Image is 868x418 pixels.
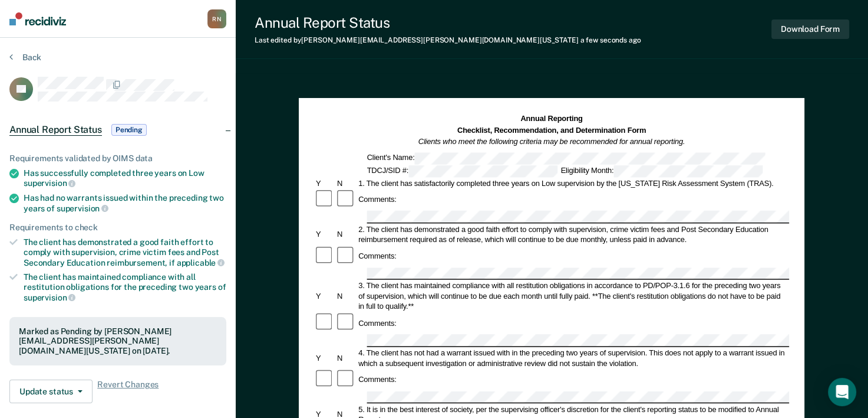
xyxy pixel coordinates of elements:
[335,291,357,301] div: N
[828,378,856,406] div: Open Intercom Messenger
[357,194,398,204] div: Comments:
[111,124,147,136] span: Pending
[771,19,849,39] button: Download Form
[255,36,641,44] div: Last edited by [PERSON_NAME][EMAIL_ADDRESS][PERSON_NAME][DOMAIN_NAME][US_STATE]
[357,178,790,188] div: 1. The client has satisfactorily completed three years on Low supervision by the [US_STATE] Risk ...
[457,126,646,134] strong: Checklist, Recommendation, and Determination Form
[559,165,764,177] div: Eligibility Month:
[9,52,41,63] button: Back
[24,237,226,267] div: The client has demonstrated a good faith effort to comply with supervision, crime victim fees and...
[9,154,226,164] div: Requirements validated by OIMS data
[365,152,767,164] div: Client's Name:
[24,272,226,302] div: The client has maintained compliance with all restitution obligations for the preceding two years of
[357,318,398,328] div: Comments:
[521,115,583,123] strong: Annual Reporting
[314,178,335,188] div: Y
[357,348,790,368] div: 4. The client has not had a warrant issued with in the preceding two years of supervision. This d...
[418,138,685,146] em: Clients who meet the following criteria may be recommended for annual reporting.
[365,165,559,177] div: TDCJ/SID #:
[207,9,226,28] button: RN
[9,223,226,233] div: Requirements to check
[357,251,398,261] div: Comments:
[9,124,102,136] span: Annual Report Status
[9,12,66,25] img: Recidiviz
[335,230,357,240] div: N
[9,380,93,403] button: Update status
[580,36,641,44] span: a few seconds ago
[57,204,108,213] span: supervision
[19,326,217,356] div: Marked as Pending by [PERSON_NAME][EMAIL_ADDRESS][PERSON_NAME][DOMAIN_NAME][US_STATE] on [DATE].
[24,293,75,302] span: supervision
[357,224,790,245] div: 2. The client has demonstrated a good faith effort to comply with supervision, crime victim fees ...
[335,178,357,188] div: N
[24,168,226,188] div: Has successfully completed three years on Low
[335,353,357,363] div: N
[24,193,226,213] div: Has had no warrants issued within the preceding two years of
[314,291,335,301] div: Y
[97,380,159,403] span: Revert Changes
[357,281,790,312] div: 3. The client has maintained compliance with all restitution obligations in accordance to PD/POP-...
[255,14,641,31] div: Annual Report Status
[357,374,398,384] div: Comments:
[314,230,335,240] div: Y
[24,178,75,188] span: supervision
[314,353,335,363] div: Y
[177,258,225,267] span: applicable
[207,9,226,28] div: R N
